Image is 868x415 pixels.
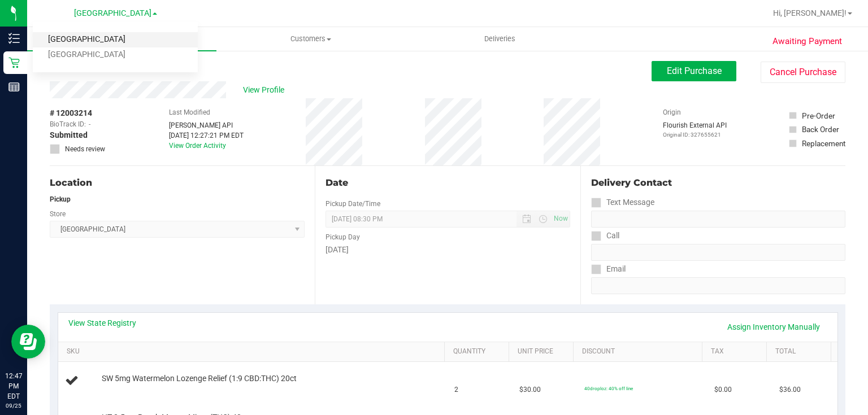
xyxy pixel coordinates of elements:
[50,129,88,141] span: Submitted
[663,120,727,139] div: Flourish External API
[519,385,541,395] span: $30.00
[591,261,626,277] label: Email
[33,47,198,63] a: [GEOGRAPHIC_DATA]
[667,65,722,76] span: Edit Purchase
[50,107,92,119] span: # 12003214
[720,317,827,337] a: Assign Inventory Manually
[652,61,736,81] button: Edit Purchase
[216,27,406,51] a: Customers
[453,347,504,356] a: Quantity
[243,84,288,96] span: View Profile
[217,34,405,44] span: Customers
[591,228,619,244] label: Call
[27,27,216,51] a: Purchases
[518,347,568,356] a: Unit Price
[50,176,305,190] div: Location
[325,244,570,256] div: [DATE]
[714,385,732,395] span: $0.00
[591,244,845,261] input: Format: (999) 999-9999
[33,32,198,47] a: [GEOGRAPHIC_DATA]
[775,347,826,356] a: Total
[325,232,360,242] label: Pickup Day
[663,107,681,117] label: Origin
[169,130,244,141] div: [DATE] 12:27:21 PM EDT
[454,385,458,395] span: 2
[8,57,20,68] inline-svg: Retail
[50,119,86,129] span: BioTrack ID:
[584,386,633,391] span: 40droploz: 40% off line
[591,211,845,228] input: Format: (999) 999-9999
[802,124,839,135] div: Back Order
[68,317,136,329] a: View State Registry
[773,8,847,18] span: Hi, [PERSON_NAME]!
[325,176,570,190] div: Date
[5,401,22,410] p: 09/25
[325,199,380,209] label: Pickup Date/Time
[591,176,845,190] div: Delivery Contact
[27,34,216,44] span: Purchases
[761,62,845,83] button: Cancel Purchase
[11,325,45,359] iframe: Resource center
[74,8,151,18] span: [GEOGRAPHIC_DATA]
[802,138,845,149] div: Replacement
[772,35,842,48] span: Awaiting Payment
[8,33,20,44] inline-svg: Inventory
[802,110,835,121] div: Pre-Order
[169,120,244,130] div: [PERSON_NAME] API
[779,385,801,395] span: $36.00
[591,194,654,211] label: Text Message
[50,209,66,219] label: Store
[406,27,595,51] a: Deliveries
[582,347,697,356] a: Discount
[469,34,531,44] span: Deliveries
[89,119,90,129] span: -
[50,195,71,203] strong: Pickup
[5,371,22,401] p: 12:47 PM EDT
[67,347,440,356] a: SKU
[102,373,297,384] span: SW 5mg Watermelon Lozenge Relief (1:9 CBD:THC) 20ct
[8,81,20,93] inline-svg: Reports
[711,347,762,356] a: Tax
[65,144,105,154] span: Needs review
[169,107,210,117] label: Last Modified
[169,142,226,150] a: View Order Activity
[663,130,727,139] p: Original ID: 327655621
